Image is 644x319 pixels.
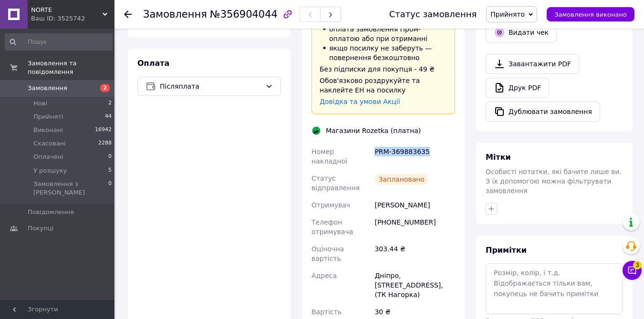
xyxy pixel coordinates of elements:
[28,59,114,76] span: Замовлення та повідомлення
[160,81,261,92] span: Післяплата
[33,166,67,175] span: У розшуку
[486,102,600,122] button: Дублювати замовлення
[490,10,525,18] span: Прийнято
[374,174,428,185] div: Заплановано
[210,9,278,20] span: №356904044
[28,208,74,216] span: Повідомлення
[98,139,112,148] span: 2288
[33,126,63,134] span: Виконані
[312,272,337,279] span: Адреса
[33,99,47,108] span: Нові
[320,98,400,105] a: Довідка та умови Акції
[320,64,447,74] div: Без підписки для покупця - 49 ₴
[108,99,112,108] span: 2
[33,180,108,197] span: Замовлення з [PERSON_NAME]
[33,153,63,161] span: Оплачені
[5,33,113,51] input: Пошук
[137,59,169,68] span: Оплата
[623,261,642,280] button: Чат з покупцем3
[547,7,634,21] button: Замовлення виконано
[28,84,67,93] span: Замовлення
[320,24,447,43] li: оплата замовлення Пром-оплатою або при отриманні
[100,84,110,92] span: 2
[312,148,347,165] span: Номер накладної
[33,139,66,148] span: Скасовані
[373,267,457,303] div: Дніпро, [STREET_ADDRESS], (ТК Нагорка)
[31,6,103,14] span: NORTE
[124,10,132,19] div: Повернутися назад
[323,126,423,135] div: Магазини Rozetka (платна)
[31,14,114,23] div: Ваш ID: 3525742
[312,245,344,262] span: Оціночна вартість
[28,224,53,233] span: Покупці
[486,246,527,255] span: Примітки
[373,196,457,214] div: [PERSON_NAME]
[33,113,63,121] span: Прийняті
[108,180,112,197] span: 0
[373,240,457,267] div: 303.44 ₴
[312,218,353,236] span: Телефон отримувача
[633,261,642,269] span: 3
[486,153,511,162] span: Мітки
[320,43,447,62] li: якщо посилку не заберуть — повернення безкоштовно
[312,201,350,209] span: Отримувач
[373,143,457,170] div: PRM-369883635
[389,10,477,19] div: Статус замовлення
[312,175,360,192] span: Статус відправлення
[105,113,112,121] span: 44
[486,54,579,74] a: Завантажити PDF
[486,78,549,98] a: Друк PDF
[95,126,112,134] span: 16942
[486,168,622,195] span: Особисті нотатки, які бачите лише ви. З їх допомогою можна фільтрувати замовлення
[554,11,627,18] span: Замовлення виконано
[486,22,557,42] button: Видати чек
[143,9,207,20] span: Замовлення
[108,153,112,161] span: 0
[373,214,457,240] div: [PHONE_NUMBER]
[108,166,112,175] span: 5
[320,76,447,95] div: Обов'язково роздрукуйте та наклейте ЕН на посилку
